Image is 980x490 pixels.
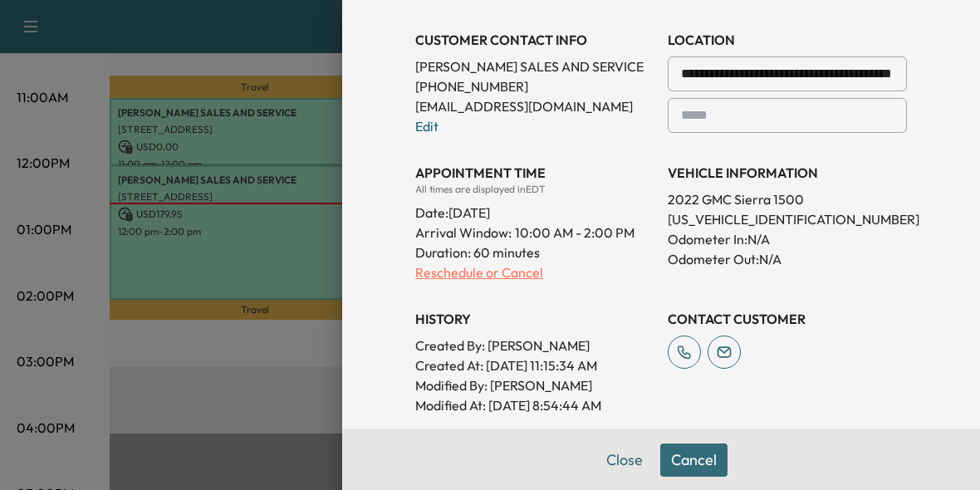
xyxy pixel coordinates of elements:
[415,196,654,223] div: Date: [DATE]
[415,163,654,183] h3: APPOINTMENT TIME
[415,243,654,262] p: Duration: 60 minutes
[668,189,907,209] p: 2022 GMC Sierra 1500
[415,56,654,76] p: [PERSON_NAME] SALES AND SERVICE
[415,395,654,415] p: Modified At : [DATE] 8:54:44 AM
[415,183,654,196] div: All times are displayed in EDT
[415,30,654,50] h3: CUSTOMER CONTACT INFO
[415,223,654,243] p: Arrival Window:
[415,336,654,355] p: Created By : [PERSON_NAME]
[415,96,654,116] p: [EMAIL_ADDRESS][DOMAIN_NAME]
[668,209,907,229] p: [US_VEHICLE_IDENTIFICATION_NUMBER]
[415,76,654,96] p: [PHONE_NUMBER]
[595,443,654,477] button: Close
[660,443,728,477] button: Cancel
[668,249,907,269] p: Odometer Out: N/A
[415,262,654,282] p: Reschedule or Cancel
[415,355,654,375] p: Created At : [DATE] 11:15:34 AM
[515,223,635,243] span: 10:00 AM - 2:00 PM
[415,375,654,395] p: Modified By : [PERSON_NAME]
[668,30,907,50] h3: LOCATION
[415,309,654,329] h3: History
[668,309,907,329] h3: CONTACT CUSTOMER
[415,118,439,135] a: Edit
[668,229,907,249] p: Odometer In: N/A
[668,163,907,183] h3: VEHICLE INFORMATION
